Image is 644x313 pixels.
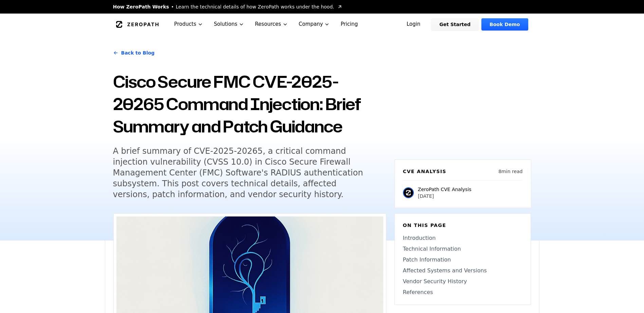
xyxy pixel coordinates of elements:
button: Company [293,14,335,35]
a: Introduction [403,234,522,242]
h5: A brief summary of CVE-2025-20265, a critical command injection vulnerability (CVSS 10.0) in Cisc... [113,146,374,200]
p: ZeroPath CVE Analysis [418,186,472,193]
a: Book Demo [481,18,528,30]
button: Solutions [208,14,250,35]
a: Get Started [431,18,479,30]
a: Login [399,18,429,30]
button: Products [169,14,208,35]
a: How ZeroPath WorksLearn the technical details of how ZeroPath works under the hood. [113,3,343,10]
h6: On this page [403,222,522,229]
a: Affected Systems and Versions [403,267,522,275]
a: Vendor Security History [403,277,522,286]
a: References [403,288,522,296]
h6: CVE Analysis [403,168,446,175]
span: Learn the technical details of how ZeroPath works under the hood. [176,3,334,10]
p: [DATE] [418,193,472,200]
button: Resources [250,14,293,35]
a: Patch Information [403,256,522,264]
p: 8 min read [498,168,522,175]
a: Back to Blog [113,43,155,62]
img: ZeroPath CVE Analysis [403,187,414,198]
h1: Cisco Secure FMC CVE-2025-20265 Command Injection: Brief Summary and Patch Guidance [113,70,386,138]
a: Technical Information [403,245,522,253]
a: Pricing [335,14,363,35]
nav: Global [105,14,539,35]
span: How ZeroPath Works [113,3,169,10]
